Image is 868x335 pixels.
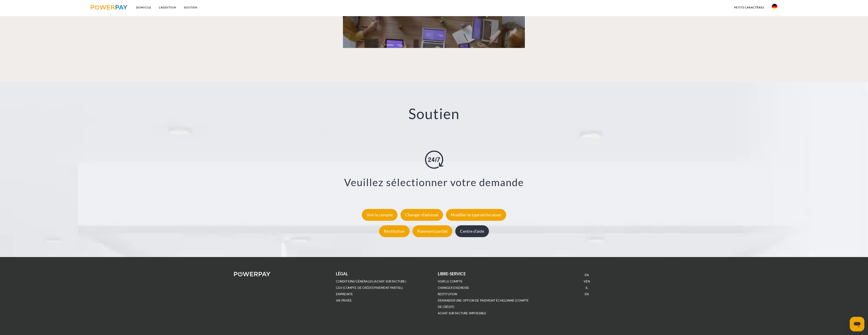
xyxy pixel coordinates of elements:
[336,271,348,276] b: Légal
[585,273,589,277] a: EN
[49,176,819,189] h3: Veuillez sélectionner votre demande
[43,105,825,123] h2: Soutien
[454,229,490,234] a: Centre d’aide
[361,212,399,217] a: Voir le compte
[378,229,411,234] a: Restitution
[425,150,443,169] img: online-shopping.svg
[438,299,529,309] a: Demander une option de paiement échelonné (COMPTE DE CRÉDIT)
[413,225,452,237] div: Paiement partiel
[438,292,457,296] a: Restitution
[585,292,589,296] a: EN
[91,5,127,10] img: logo-powerpay.svg
[438,280,463,283] a: Voir le compte
[411,229,453,234] a: Paiement partiel
[772,4,777,9] img: En
[586,286,588,290] a: IL
[379,225,410,237] div: Restitution
[336,299,352,302] a: VIE PRIVÉE
[132,3,155,12] a: Domicile
[336,280,406,283] a: Conditions générales (Achat sur facture)
[438,271,466,276] b: Libre-service
[399,212,444,217] a: Changer d’adresse
[234,272,271,276] img: logo-powerpay-white.svg
[584,280,590,283] a: VEN
[336,286,403,290] a: CGV (compte de crédit/paiement partiel)
[362,209,398,221] div: Voir le compte
[446,209,506,221] div: Modifier le type de livraison
[445,212,507,217] a: Modifier le type de livraison
[455,225,489,237] div: Centre d’aide
[155,3,180,12] a: L’ADDITION
[438,311,486,315] a: Achat sur facture impossible
[850,317,864,331] iframe: Schaltfläche zum Öffnen des Messaging-Fensters
[400,209,443,221] div: Changer d’adresse
[180,3,201,12] a: SOUTIEN
[336,292,353,296] a: EMPREINTE
[730,3,768,12] a: Petits caractères
[438,286,469,290] a: Changer d’adresse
